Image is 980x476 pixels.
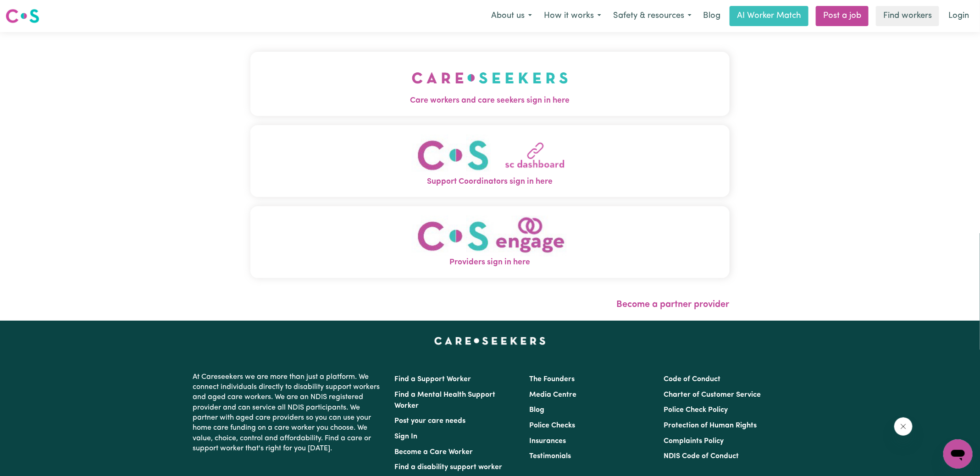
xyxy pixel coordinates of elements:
a: Protection of Human Rights [664,422,757,429]
a: Post your care needs [395,417,466,425]
a: Become a partner provider [617,300,730,309]
a: Police Check Policy [664,406,728,414]
a: Sign In [395,433,418,440]
a: Become a Care Worker [395,449,473,456]
a: The Founders [529,376,575,383]
a: Careseekers home page [434,337,546,345]
button: Safety & resources [607,6,698,26]
span: Care workers and care seekers sign in here [250,95,730,107]
iframe: Close message [894,417,913,436]
a: Code of Conduct [664,376,720,383]
a: Find a Support Worker [395,376,471,383]
span: Support Coordinators sign in here [250,176,730,188]
a: Login [943,6,974,26]
button: How it works [538,6,607,26]
a: Blog [698,6,726,26]
a: Media Centre [529,391,576,399]
a: NDIS Code of Conduct [664,453,739,460]
span: Need any help? [6,6,55,14]
img: Careseekers logo [6,8,39,24]
a: Blog [529,406,544,414]
iframe: Button to launch messaging window [943,439,973,469]
a: Charter of Customer Service [664,391,761,399]
button: Care workers and care seekers sign in here [250,52,730,116]
a: AI Worker Match [730,6,808,26]
span: Providers sign in here [250,257,730,268]
a: Complaints Policy [664,438,724,445]
a: Insurances [529,438,566,445]
button: Support Coordinators sign in here [250,125,730,197]
a: Testimonials [529,453,571,460]
a: Find a Mental Health Support Worker [395,391,496,410]
p: At Careseekers we are more than just a platform. We connect individuals directly to disability su... [193,368,384,458]
a: Careseekers logo [6,5,39,27]
button: About us [485,6,538,26]
a: Post a job [816,6,869,26]
button: Providers sign in here [250,206,730,278]
a: Find a disability support worker [395,464,503,471]
a: Find workers [876,6,939,26]
a: Police Checks [529,422,575,429]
